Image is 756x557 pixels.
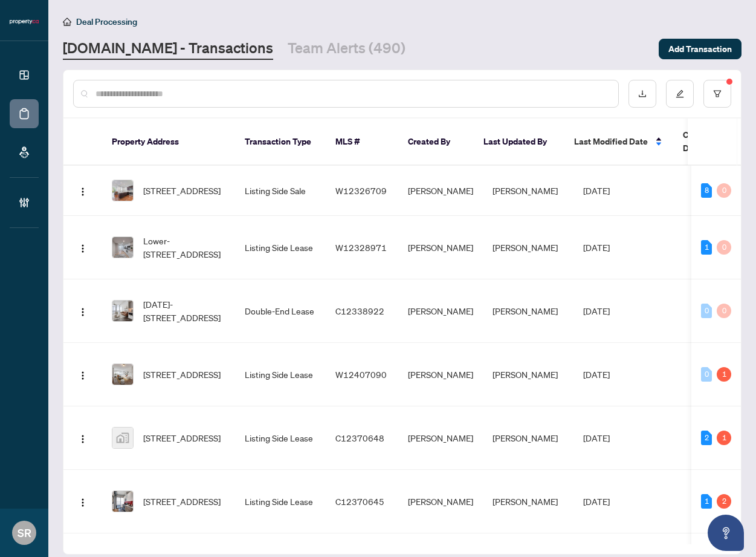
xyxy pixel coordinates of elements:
img: thumbnail-img [112,428,133,448]
span: [PERSON_NAME] [408,369,473,380]
span: [DATE] [583,185,610,196]
div: 2 [717,494,731,509]
span: Add Transaction [668,39,732,59]
button: Logo [73,365,92,384]
button: Logo [73,181,92,200]
th: Last Updated By [474,119,564,166]
a: Team Alerts (490) [288,38,405,60]
span: filter [713,90,722,98]
button: filter [703,80,731,108]
span: [DATE] [583,369,610,380]
div: 0 [701,304,712,318]
img: Logo [78,498,88,507]
div: 1 [717,431,731,445]
button: Logo [73,301,92,321]
span: [PERSON_NAME] [408,305,473,316]
span: [DATE] [583,242,610,253]
div: 1 [717,367,731,382]
span: [PERSON_NAME] [408,496,473,507]
img: thumbnail-img [112,364,133,385]
div: 1 [701,240,712,255]
span: C12370648 [335,432,384,443]
td: [PERSON_NAME] [483,166,573,216]
th: Property Address [102,119,235,166]
button: Logo [73,428,92,448]
td: Listing Side Lease [235,470,326,533]
td: Double-End Lease [235,279,326,343]
td: [PERSON_NAME] [483,470,573,533]
th: MLS # [326,119,398,166]
span: [PERSON_NAME] [408,242,473,253]
span: [DATE] [583,432,610,443]
th: Created By [398,119,474,166]
td: [PERSON_NAME] [483,279,573,343]
img: Logo [78,371,88,380]
button: edit [666,80,694,108]
span: [DATE]-[STREET_ADDRESS] [143,298,225,324]
span: [PERSON_NAME] [408,432,473,443]
td: [PERSON_NAME] [483,216,573,279]
span: W12328971 [335,242,387,253]
span: C12370645 [335,496,384,507]
div: 8 [701,183,712,198]
img: Logo [78,187,88,197]
img: thumbnail-img [112,180,133,201]
a: [DOMAIN_NAME] - Transactions [63,38,273,60]
span: download [638,90,647,98]
span: home [63,18,71,26]
td: Listing Side Lease [235,216,326,279]
img: thumbnail-img [112,237,133,258]
span: Deal Processing [76,16,137,27]
span: [STREET_ADDRESS] [143,495,221,508]
div: 0 [717,240,731,255]
div: 0 [701,367,712,382]
span: [DATE] [583,496,610,507]
span: edit [676,90,684,98]
span: W12326709 [335,185,387,196]
img: Logo [78,307,88,317]
td: [PERSON_NAME] [483,406,573,470]
td: Listing Side Lease [235,406,326,470]
span: SR [18,524,31,541]
div: 0 [717,304,731,318]
button: Logo [73,492,92,511]
span: Lower-[STREET_ADDRESS] [143,234,225,261]
button: Open asap [708,515,744,551]
img: thumbnail-img [112,491,133,512]
td: Listing Side Sale [235,166,326,216]
img: thumbnail-img [112,301,133,321]
span: [PERSON_NAME] [408,185,473,196]
span: [STREET_ADDRESS] [143,368,221,381]
img: Logo [78,244,88,253]
img: logo [10,18,39,25]
span: [STREET_ADDRESS] [143,184,221,197]
div: 0 [717,183,731,198]
button: download [628,80,656,108]
span: Created Date [683,128,734,155]
div: 2 [701,431,712,445]
span: [STREET_ADDRESS] [143,431,221,445]
span: C12338922 [335,305,384,316]
td: [PERSON_NAME] [483,343,573,406]
div: 1 [701,494,712,509]
button: Add Transaction [659,39,741,59]
th: Transaction Type [235,119,326,166]
span: [DATE] [583,305,610,316]
img: Logo [78,434,88,444]
th: Last Modified Date [564,119,673,166]
td: Listing Side Lease [235,343,326,406]
button: Logo [73,238,92,257]
span: W12407090 [335,369,387,380]
span: Last Modified Date [574,135,648,148]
